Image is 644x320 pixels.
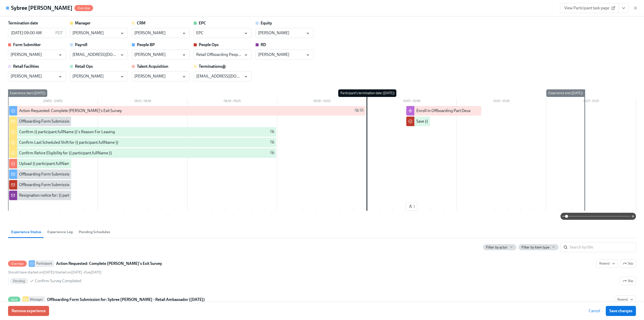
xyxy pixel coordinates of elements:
button: Open [304,29,312,37]
strong: Terminations@ [199,64,226,69]
strong: People Ops [199,42,219,47]
span: Skip [623,261,633,266]
strong: Offboarding Form Submission for: Sybree [PERSON_NAME] - Retail Ambassador ([DATE]) [47,297,205,303]
button: OverdueParticipantAction Requested: Complete [PERSON_NAME]'s Exit SurveyResendSkipShould have sta... [620,277,636,285]
div: Confirm {{ participant.fullName }}'s Reason For Leaving [19,129,115,135]
button: Open [56,51,64,59]
button: Remove experience [8,306,49,316]
p: PDT [55,30,63,36]
div: Participant's termination date ([DATE]) [338,89,396,97]
strong: Retail Ops [75,64,93,69]
span: Friday, September 5th 2025, 9:00 am [8,270,54,274]
div: Experience start ([DATE]) [8,89,47,97]
div: Offboarding Form Submission for {{ participant.fullName }} (Termination Date: {{ participant.actu... [19,182,250,188]
div: Offboarding Form Submission for: {{ participant.fullName }} - {{ participant.role }} ({{ particip... [19,119,256,124]
span: Save changes [609,308,632,313]
span: Work Email [270,129,274,135]
span: Work Email [355,108,359,114]
button: View task page [618,3,629,13]
div: • • [8,270,102,275]
div: 10/03 – 10/09 [367,98,457,105]
button: Open [242,51,250,59]
input: Search by title [570,242,636,252]
span: Work Email [270,150,274,156]
div: 09/19 – 09/25 [187,98,277,105]
button: OverdueParticipantAction Requested: Complete [PERSON_NAME]'s Exit SurveySkipShould have started o... [596,259,618,268]
div: Participant [35,260,54,267]
strong: Form Submitter [13,42,41,47]
div: 10/10 – 10/16 [457,98,546,105]
strong: Payroll [75,42,87,47]
span: Filter by actor [486,245,507,250]
span: Friday, October 3rd 2025, 9:00 am [84,270,102,274]
div: Upload {{ participant.fullName }}'s Resignation Notice [19,161,112,166]
span: 1 [409,204,415,209]
strong: EPC [199,21,206,25]
strong: CRM [137,21,145,25]
div: Confirm Rehire Eligibility for {{ participant.fullName }} [19,150,112,156]
div: Confirm Last Scheduled Shift for {{ participant.fullName }} [19,140,118,145]
button: Open [180,73,188,81]
button: OverdueParticipantAction Requested: Complete [PERSON_NAME]'s Exit SurveyResendShould have started... [620,259,636,268]
span: Personal Email [360,108,364,114]
span: View Participant task page [564,6,614,11]
button: Open [118,29,126,37]
div: 09/26 – 10/02 [277,98,367,105]
strong: Equity [261,21,272,25]
button: Open [242,29,250,37]
span: Pending Schedules [79,229,110,235]
div: Save {{ participant.fullName }}'s resignation letter employee file [416,119,525,124]
label: Termination date [8,20,38,26]
span: Experience Status [11,229,41,235]
strong: People BP [137,42,155,47]
div: Experience end ([DATE]) [546,89,585,97]
strong: Action Requested: Complete [PERSON_NAME]'s Exit Survey [56,261,162,267]
strong: Manager [75,21,91,25]
button: Open [242,73,250,81]
button: Open [56,73,64,81]
span: Cancel [589,308,600,313]
span: Overdue [74,6,93,10]
span: Skip [623,278,633,283]
button: 1 [406,202,418,211]
strong: Talent Acquisition [137,64,168,69]
span: Pending [10,279,28,283]
span: Resend [617,297,633,302]
button: SentManagerOffboarding Form Submission for: Sybree [PERSON_NAME] - Retail Ambassador ([DATE])Sent... [615,295,636,304]
div: 10/17 – 10/23 [546,98,636,105]
button: Open [304,51,312,59]
strong: RD [261,42,266,47]
button: Filter by actor [483,244,516,250]
div: Enroll in Offboarding Part Deux [416,108,470,114]
button: Filter by item type [518,244,558,250]
span: Overdue [8,262,27,266]
div: Manager [28,296,45,303]
h4: Sybree [PERSON_NAME] [11,4,72,12]
a: View Participant task page [560,3,619,13]
div: Resignation notice for: {{ participant.fullName }} - {{ participant.role }} ({{ participant.actua... [19,193,236,198]
span: Sent [8,298,20,302]
span: Filter by item type [521,245,549,250]
span: Confirm Survey Completed [35,278,81,284]
div: 09/12 – 09/18 [98,98,188,105]
button: Open [180,51,188,59]
button: Save changes [606,306,636,316]
span: Remove experience [12,308,46,313]
strong: Retail Facilities [13,64,39,69]
div: Offboarding Form Submission for {{ participant.fullName }} - {{ participant.role }} ({{ participa... [19,171,255,177]
button: Open [180,29,188,37]
button: Cancel [585,306,604,316]
span: Friday, October 3rd 2025, 6:51 pm [55,270,82,274]
span: Experience Log [47,229,73,235]
div: [DATE] – [DATE] [8,98,98,105]
div: Action Requested: Complete [PERSON_NAME]'s Exit Survey [19,108,122,114]
span: Resend [599,261,615,266]
button: Open [118,51,126,59]
span: Work Email [270,140,274,146]
button: Open [118,73,126,81]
